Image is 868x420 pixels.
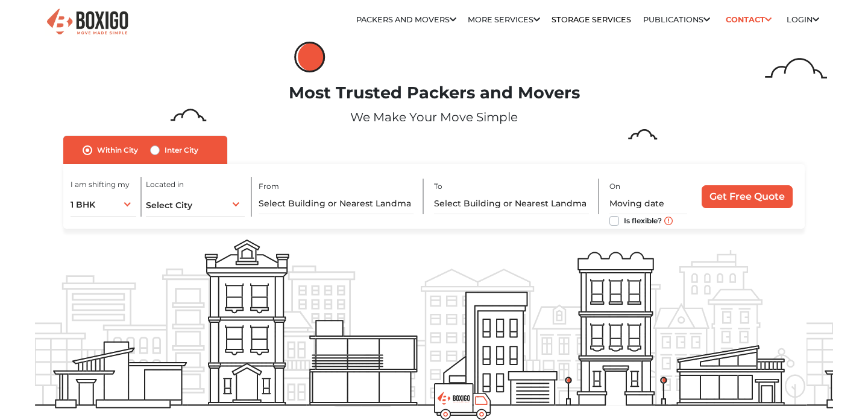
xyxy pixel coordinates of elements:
label: Located in [146,179,184,190]
img: Boxigo [45,7,130,37]
input: Get Free Quote [702,185,793,208]
img: boxigo_prackers_and_movers_truck [434,383,491,420]
input: Select Building or Nearest Landmark [434,193,589,214]
label: From [259,181,279,192]
img: move_date_info [664,217,673,225]
label: Is flexible? [624,214,662,226]
span: Select City [146,200,192,211]
a: Storage Services [552,15,631,24]
span: 1 BHK [71,199,95,210]
h1: Most Trusted Packers and Movers [35,83,834,103]
label: Within City [97,143,138,157]
label: Inter City [165,143,198,157]
input: Moving date [609,193,688,214]
a: Packers and Movers [356,15,456,24]
label: To [434,181,442,192]
input: Select Building or Nearest Landmark [259,193,414,214]
a: Publications [643,15,710,24]
label: I am shifting my [71,179,130,190]
p: We Make Your Move Simple [35,108,834,126]
a: More services [468,15,540,24]
label: On [609,181,620,192]
a: Login [787,15,819,24]
a: Contact [722,10,775,29]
